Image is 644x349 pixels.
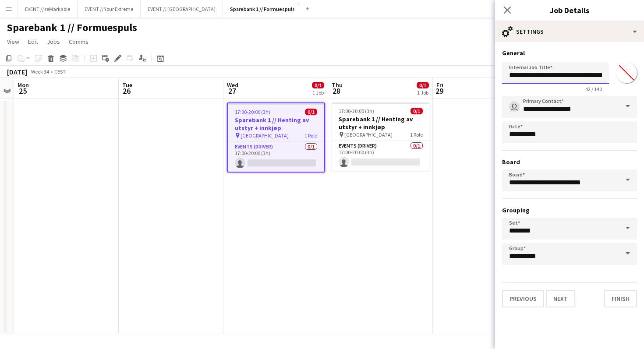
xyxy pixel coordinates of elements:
[16,86,29,96] span: 25
[4,36,23,47] a: View
[43,36,64,47] a: Jobs
[223,0,302,18] button: Sparebank 1 // Formuespuls
[546,290,575,307] button: Next
[330,86,343,96] span: 28
[502,290,544,307] button: Previous
[502,49,637,57] h3: General
[495,21,644,42] div: Settings
[54,68,66,75] div: CEST
[502,158,637,166] h3: Board
[435,86,443,96] span: 29
[18,0,78,18] button: EVENT // reMarkable
[226,86,238,96] span: 27
[227,81,238,89] span: Wed
[332,81,343,89] span: Thu
[141,0,223,18] button: EVENT // [GEOGRAPHIC_DATA]
[228,116,324,132] h3: Sparebank 1 // Henting av utstyr + innkjøp
[122,81,132,89] span: Tue
[7,38,19,46] span: View
[7,67,27,76] div: [DATE]
[417,82,429,88] span: 0/1
[312,82,324,88] span: 0/1
[502,206,637,214] h3: Grouping
[18,81,29,89] span: Mon
[344,131,393,138] span: [GEOGRAPHIC_DATA]
[410,131,423,138] span: 1 Role
[305,109,317,115] span: 0/1
[578,86,609,92] span: 42 / 140
[417,89,428,96] div: 1 Job
[410,108,423,114] span: 0/1
[332,115,430,131] h3: Sparebank 1 // Henting av utstyr + innkjøp
[332,102,430,171] app-job-card: 17:00-20:00 (3h)0/1Sparebank 1 // Henting av utstyr + innkjøp [GEOGRAPHIC_DATA]1 RoleEvents (Driv...
[339,108,374,114] span: 17:00-20:00 (3h)
[312,89,324,96] div: 1 Job
[304,132,317,139] span: 1 Role
[436,81,443,89] span: Fri
[604,290,637,307] button: Finish
[241,132,289,139] span: [GEOGRAPHIC_DATA]
[228,142,324,172] app-card-role: Events (Driver)0/117:00-20:00 (3h)
[7,21,137,34] h1: Sparebank 1 // Formuespuls
[29,68,51,75] span: Week 34
[47,38,60,46] span: Jobs
[28,38,38,46] span: Edit
[121,86,132,96] span: 26
[25,36,42,47] a: Edit
[227,102,325,173] app-job-card: 17:00-20:00 (3h)0/1Sparebank 1 // Henting av utstyr + innkjøp [GEOGRAPHIC_DATA]1 RoleEvents (Driv...
[332,141,430,171] app-card-role: Events (Driver)0/117:00-20:00 (3h)
[235,109,270,115] span: 17:00-20:00 (3h)
[69,38,88,46] span: Comms
[65,36,92,47] a: Comms
[78,0,141,18] button: EVENT // Your Extreme
[495,4,644,16] h3: Job Details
